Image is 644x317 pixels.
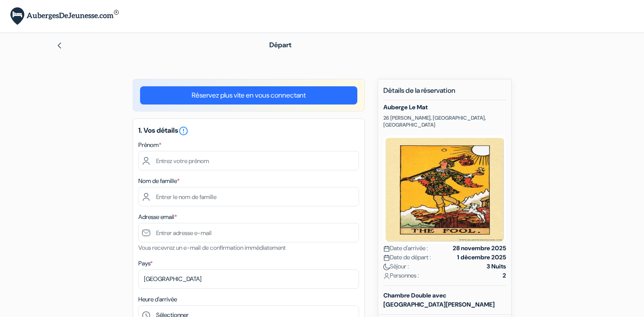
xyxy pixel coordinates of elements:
label: Nom de famille [138,176,180,186]
img: calendar.svg [383,255,390,261]
b: Chambre Double avec [GEOGRAPHIC_DATA][PERSON_NAME] [383,291,495,308]
label: Heure d'arrivée [138,295,177,304]
h5: 1. Vos détails [138,126,359,136]
input: Entrer adresse e-mail [138,223,359,242]
p: 26 [PERSON_NAME], [GEOGRAPHIC_DATA], [GEOGRAPHIC_DATA] [383,114,506,128]
img: left_arrow.svg [56,42,63,49]
label: Adresse email [138,212,177,222]
label: Pays [138,259,153,268]
span: Départ [269,40,291,49]
h5: Détails de la réservation [383,86,506,100]
img: moon.svg [383,264,390,270]
h5: Auberge Le Mat [383,104,506,111]
input: Entrez votre prénom [138,151,359,170]
strong: 28 novembre 2025 [453,244,506,253]
span: Personnes : [383,271,419,280]
i: error_outline [178,126,189,136]
a: error_outline [178,126,189,135]
strong: 2 [503,271,506,280]
img: user_icon.svg [383,273,390,279]
img: calendar.svg [383,245,390,252]
label: Prénom [138,141,161,150]
a: Réservez plus vite en vous connectant [140,86,357,105]
img: AubergesDeJeunesse.com [10,7,119,25]
strong: 1 décembre 2025 [457,253,506,262]
small: Vous recevrez un e-mail de confirmation immédiatement [138,244,286,252]
input: Entrer le nom de famille [138,187,359,206]
span: Date d'arrivée : [383,244,428,253]
span: Séjour : [383,262,409,271]
strong: 3 Nuits [487,262,506,271]
span: Date de départ : [383,253,431,262]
